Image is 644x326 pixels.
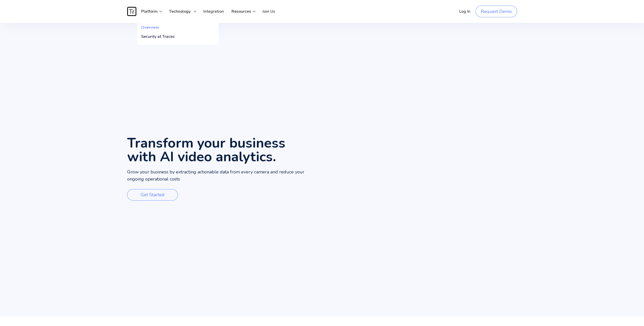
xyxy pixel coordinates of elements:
div: Technology [165,4,197,19]
a: Overview [137,23,219,32]
h1: Transform your business with AI video analytics. [127,136,322,164]
div: Resources [228,4,256,19]
a: home [127,7,137,16]
img: Traces Logo [127,7,136,16]
strong: Platform [141,9,158,14]
div: Overview [141,25,159,30]
a: Log In [455,4,474,19]
a: Security at Traces [137,32,219,41]
a: Get Started [127,189,178,201]
a: Request Demo [475,6,517,17]
div: Platform [137,4,163,19]
a: Integration [200,4,228,19]
a: Join Us [259,4,279,19]
nav: Platform [137,19,219,45]
div: Security at Traces [141,34,175,39]
strong: Resources [232,9,251,14]
p: Grow your business by extracting actionable data from every camera and reduce your ongoing operat... [127,169,322,183]
strong: Technology [169,9,191,14]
